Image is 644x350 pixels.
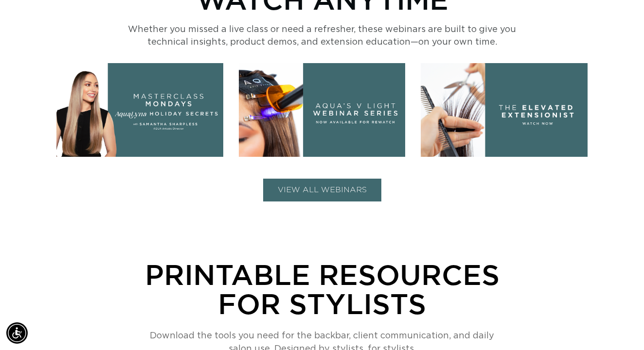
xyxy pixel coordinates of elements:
p: Printable Resources For Stylists [56,260,587,318]
div: Accessibility Menu [6,322,28,344]
iframe: Chat Widget [595,303,644,350]
button: VIEW ALL WEBINARS [263,179,381,201]
p: Whether you missed a live class or need a refresher, these webinars are built to give you technic... [127,23,517,49]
